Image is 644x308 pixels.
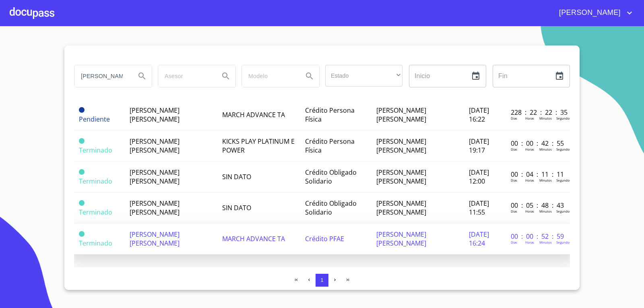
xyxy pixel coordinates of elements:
[132,66,152,86] button: Search
[539,240,552,244] p: Minutos
[130,199,180,217] span: [PERSON_NAME] [PERSON_NAME]
[511,232,565,241] p: 00 : 00 : 52 : 59
[130,137,180,155] span: [PERSON_NAME] [PERSON_NAME]
[539,147,552,151] p: Minutos
[553,6,625,19] span: [PERSON_NAME]
[539,116,552,120] p: Minutos
[511,240,517,244] p: Dias
[222,110,285,119] span: MARCH ADVANCE TA
[556,209,571,213] p: Segundos
[511,170,565,179] p: 00 : 04 : 11 : 11
[511,178,517,182] p: Dias
[511,201,565,210] p: 00 : 05 : 48 : 43
[130,230,180,248] span: [PERSON_NAME] [PERSON_NAME]
[130,168,180,186] span: [PERSON_NAME] [PERSON_NAME]
[79,115,110,124] span: Pendiente
[469,137,489,155] span: [DATE] 19:17
[556,147,571,151] p: Segundos
[79,169,85,175] span: Terminado
[553,6,634,19] button: account of current user
[511,108,565,117] p: 228 : 22 : 22 : 35
[376,230,426,248] span: [PERSON_NAME] [PERSON_NAME]
[222,234,285,243] span: MARCH ADVANCE TA
[525,147,534,151] p: Horas
[305,234,344,243] span: Crédito PFAE
[556,240,571,244] p: Segundos
[305,199,357,217] span: Crédito Obligado Solidario
[305,137,355,155] span: Crédito Persona Física
[222,137,295,155] span: KICKS PLAY PLATINUM E POWER
[242,65,297,87] input: search
[74,65,129,87] input: search
[511,139,565,148] p: 00 : 00 : 42 : 55
[511,209,517,213] p: Dias
[316,274,328,287] button: 1
[511,116,517,120] p: Dias
[376,137,426,155] span: [PERSON_NAME] [PERSON_NAME]
[469,199,489,217] span: [DATE] 11:55
[300,66,319,86] button: Search
[79,200,85,206] span: Terminado
[130,106,180,124] span: [PERSON_NAME] [PERSON_NAME]
[216,66,235,86] button: Search
[79,177,112,186] span: Terminado
[525,240,534,244] p: Horas
[469,168,489,186] span: [DATE] 12:00
[376,168,426,186] span: [PERSON_NAME] [PERSON_NAME]
[79,146,112,155] span: Terminado
[469,106,489,124] span: [DATE] 16:22
[222,203,251,212] span: SIN DATO
[79,107,85,113] span: Pendiente
[79,138,85,144] span: Terminado
[79,208,112,217] span: Terminado
[539,178,552,182] p: Minutos
[320,277,323,283] span: 1
[79,231,85,237] span: Terminado
[305,106,355,124] span: Crédito Persona Física
[325,65,402,87] div: ​
[376,199,426,217] span: [PERSON_NAME] [PERSON_NAME]
[525,209,534,213] p: Horas
[469,230,489,248] span: [DATE] 16:24
[305,168,357,186] span: Crédito Obligado Solidario
[539,209,552,213] p: Minutos
[376,106,426,124] span: [PERSON_NAME] [PERSON_NAME]
[525,116,534,120] p: Horas
[556,116,571,120] p: Segundos
[525,178,534,182] p: Horas
[511,147,517,151] p: Dias
[222,172,251,181] span: SIN DATO
[556,178,571,182] p: Segundos
[158,65,213,87] input: search
[79,239,112,248] span: Terminado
